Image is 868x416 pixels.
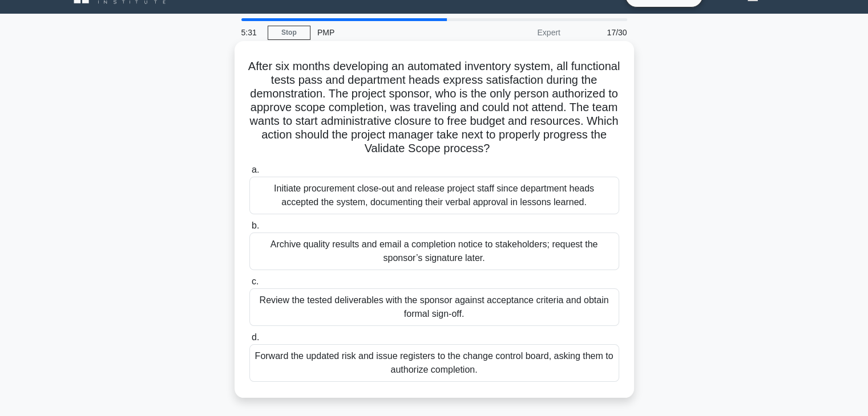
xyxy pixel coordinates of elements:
div: PMP [310,21,467,44]
div: Expert [467,21,567,44]
div: Archive quality results and email a completion notice to stakeholders; request the sponsor’s sign... [249,233,619,270]
div: Forward the updated risk and issue registers to the change control board, asking them to authoriz... [249,344,619,382]
a: Stop [268,26,310,40]
div: Review the tested deliverables with the sponsor against acceptance criteria and obtain formal sig... [249,288,619,326]
div: Initiate procurement close-out and release project staff since department heads accepted the syst... [249,177,619,214]
div: 5:31 [235,21,268,44]
h5: After six months developing an automated inventory system, all functional tests pass and departme... [248,59,620,156]
span: d. [252,332,259,342]
span: a. [252,165,259,174]
span: c. [252,276,259,286]
div: 17/30 [567,21,634,44]
span: b. [252,221,259,230]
